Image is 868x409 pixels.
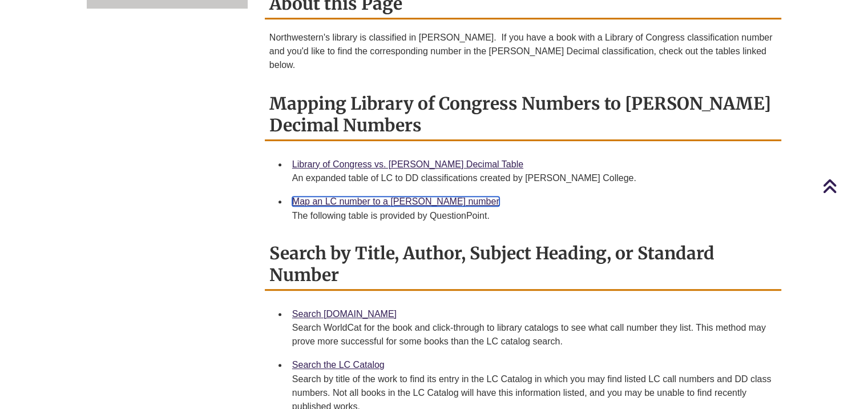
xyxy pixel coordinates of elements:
[269,31,777,72] p: Northwestern's library is classified in [PERSON_NAME]. If you have a book with a Library of Congr...
[822,178,865,194] a: Back to Top
[265,239,781,291] h2: Search by Title, Author, Subject Heading, or Standard Number
[292,171,772,185] div: An expanded table of LC to DD classifications created by [PERSON_NAME] College.
[292,321,772,348] div: Search WorldCat for the book and click-through to library catalogs to see what call number they l...
[292,159,523,169] a: Library of Congress vs. [PERSON_NAME] Decimal Table
[292,209,772,223] div: The following table is provided by QuestionPoint.
[292,309,397,319] a: Search [DOMAIN_NAME]
[265,89,781,141] h2: Mapping Library of Congress Numbers to [PERSON_NAME] Decimal Numbers
[292,360,385,370] a: Search the LC Catalog
[292,197,499,206] a: Map an LC number to a [PERSON_NAME] number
